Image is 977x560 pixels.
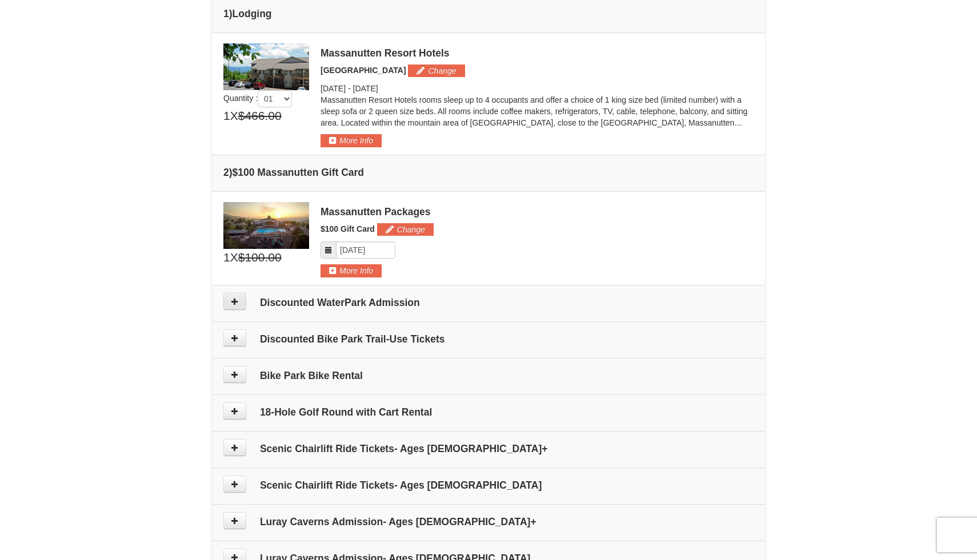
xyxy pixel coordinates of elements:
[223,480,754,491] h4: Scenic Chairlift Ride Tickets- Ages [DEMOGRAPHIC_DATA]
[321,66,406,75] span: [GEOGRAPHIC_DATA]
[321,206,754,217] div: Massanutten Packages
[238,249,282,266] span: $100.00
[230,249,238,266] span: X
[321,134,382,147] button: More Info
[321,264,382,277] button: More Info
[321,84,346,93] span: [DATE]
[223,297,754,308] h4: Discounted WaterPark Admission
[223,107,230,124] span: 1
[321,224,375,233] span: $100 Gift Card
[223,333,754,345] h4: Discounted Bike Park Trail-Use Tickets
[238,107,282,124] span: $466.00
[348,84,351,93] span: -
[223,94,292,103] span: Quantity :
[229,8,233,19] span: )
[229,167,233,178] span: )
[223,443,754,454] h4: Scenic Chairlift Ride Tickets- Ages [DEMOGRAPHIC_DATA]+
[321,47,754,59] div: Massanutten Resort Hotels
[377,223,434,236] button: Change
[223,167,754,178] h4: 2 $100 Massanutten Gift Card
[223,43,309,90] img: 19219026-1-e3b4ac8e.jpg
[223,202,309,249] img: 6619879-1.jpg
[223,8,754,19] h4: 1 Lodging
[353,84,378,93] span: [DATE]
[321,94,754,128] p: Massanutten Resort Hotels rooms sleep up to 4 occupants and offer a choice of 1 king size bed (li...
[230,107,238,124] span: X
[223,370,754,381] h4: Bike Park Bike Rental
[223,406,754,418] h4: 18-Hole Golf Round with Cart Rental
[408,65,465,77] button: Change
[223,249,230,266] span: 1
[223,516,754,527] h4: Luray Caverns Admission- Ages [DEMOGRAPHIC_DATA]+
